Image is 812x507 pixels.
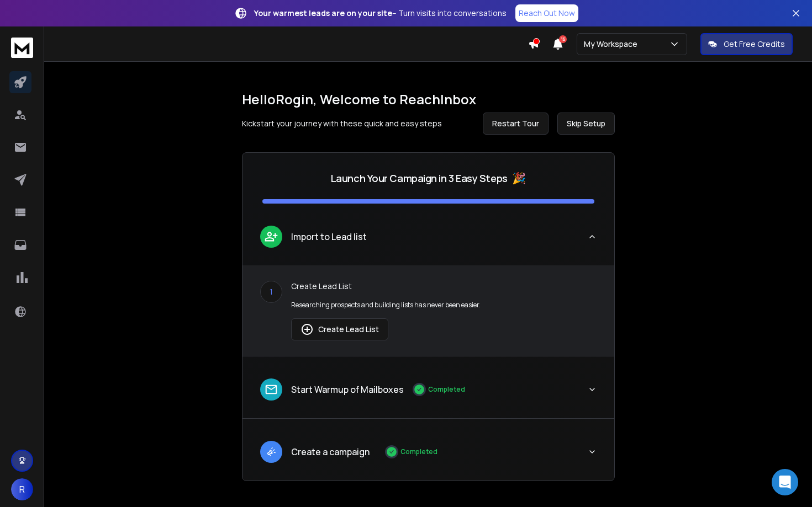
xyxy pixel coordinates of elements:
button: leadImport to Lead list [242,217,614,265]
button: Create Lead List [291,318,388,340]
button: Get Free Credits [700,33,793,55]
img: lead [264,230,278,243]
p: Create a campaign [291,445,370,458]
img: lead [264,382,278,397]
p: Reach Out Now [519,8,575,19]
span: 🎉 [512,170,526,186]
p: – Turn visits into conversations [254,8,507,19]
img: logo [11,38,33,58]
p: Create Lead List [291,281,597,292]
img: lead [300,323,314,336]
span: 16 [559,35,567,43]
button: R [11,478,33,500]
p: Import to Lead list [291,230,367,243]
p: Start Warmup of Mailboxes [291,383,404,396]
a: Reach Out Now [515,4,578,22]
button: Restart Tour [483,113,549,135]
p: Get Free Credits [724,39,785,50]
p: Kickstart your journey with these quick and easy steps [242,118,442,129]
strong: Your warmest leads are on your site [254,8,392,18]
p: Launch Your Campaign in 3 Easy Steps [331,170,508,186]
button: leadCreate a campaignCompleted [242,432,614,481]
div: Open Intercom Messenger [772,469,798,495]
p: My Workspace [584,39,642,50]
div: leadImport to Lead list [242,265,614,356]
span: Skip Setup [567,118,605,129]
div: 1 [260,281,282,303]
p: Researching prospects and building lists has never been easier. [291,301,597,309]
button: Skip Setup [557,113,615,135]
button: leadStart Warmup of MailboxesCompleted [242,370,614,418]
h1: Hello Rogin , Welcome to ReachInbox [242,90,615,108]
p: Completed [400,447,437,456]
p: Completed [428,385,465,394]
img: lead [264,445,278,458]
